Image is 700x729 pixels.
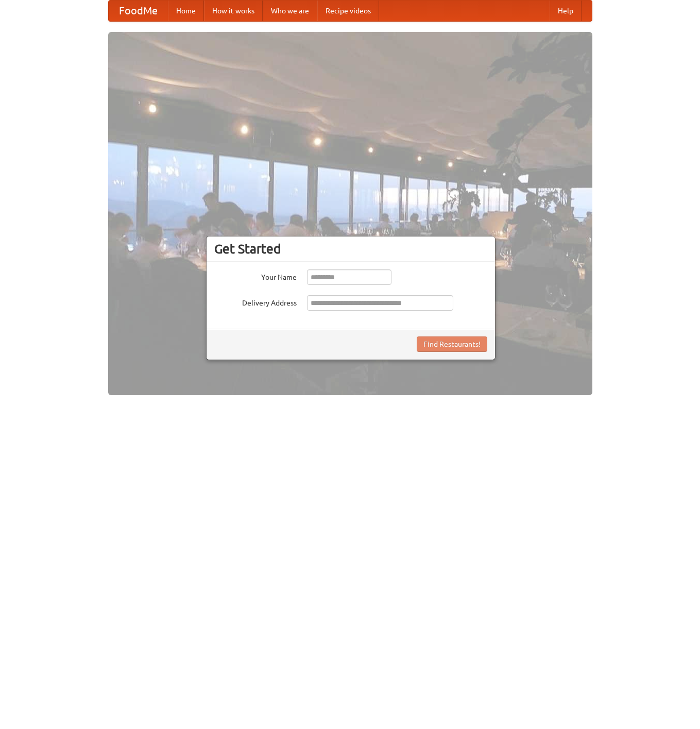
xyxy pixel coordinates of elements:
[109,1,168,21] a: FoodMe
[168,1,204,21] a: Home
[317,1,379,21] a: Recipe videos
[550,1,582,21] a: Help
[417,336,487,352] button: Find Restaurants!
[214,241,487,257] h3: Get Started
[263,1,317,21] a: Who we are
[204,1,263,21] a: How it works
[214,295,297,308] label: Delivery Address
[214,269,297,282] label: Your Name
